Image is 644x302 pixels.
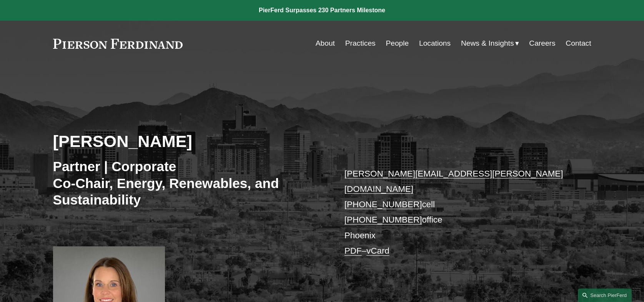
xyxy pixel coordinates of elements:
[419,36,451,51] a: Locations
[366,246,389,256] a: vCard
[345,36,376,51] a: Practices
[461,37,514,50] span: News & Insights
[529,36,555,51] a: Careers
[461,36,519,51] a: folder dropdown
[386,36,409,51] a: People
[344,200,422,209] a: [PHONE_NUMBER]
[344,215,422,224] a: [PHONE_NUMBER]
[53,158,322,208] h3: Partner | Corporate Co-Chair, Energy, Renewables, and Sustainability
[578,289,632,302] a: Search this site
[344,246,362,256] a: PDF
[344,169,563,194] a: [PERSON_NAME][EMAIL_ADDRESS][PERSON_NAME][DOMAIN_NAME]
[344,166,569,259] p: cell office Phoenix –
[316,36,335,51] a: About
[566,36,591,51] a: Contact
[53,131,322,151] h2: [PERSON_NAME]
